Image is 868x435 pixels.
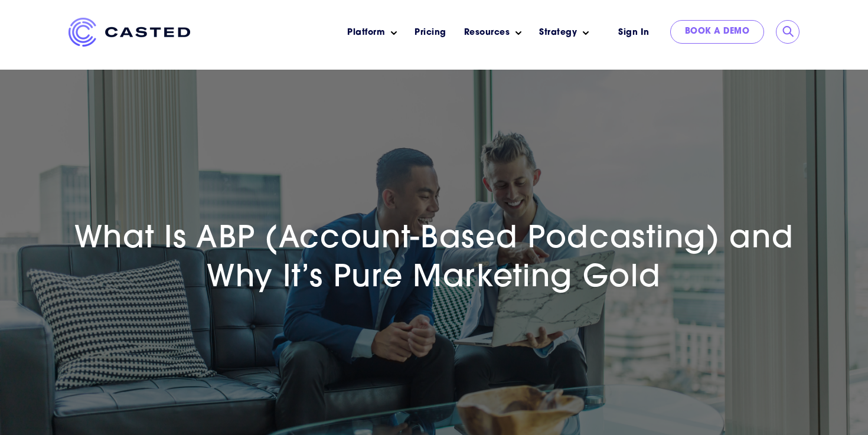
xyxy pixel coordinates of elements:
span: What Is ABP (Account-Based Podcasting) and Why It’s Pure Marketing Gold [74,224,794,294]
img: Casted_Logo_Horizontal_FullColor_PUR_BLUE [68,18,190,47]
a: Resources [464,27,510,39]
a: Book a Demo [670,20,765,44]
a: Pricing [415,27,446,39]
a: Sign In [603,20,664,45]
a: Platform [347,27,385,39]
input: Submit [782,26,794,38]
nav: Main menu [208,18,598,48]
a: Strategy [539,27,577,39]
